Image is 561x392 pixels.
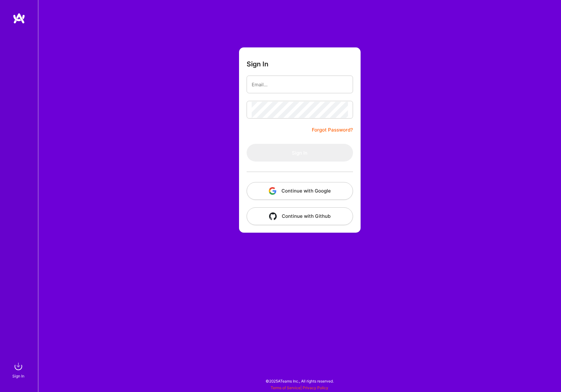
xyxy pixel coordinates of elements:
[269,212,277,220] img: icon
[269,187,276,195] img: icon
[247,182,353,200] button: Continue with Google
[271,385,300,390] a: Terms of Service
[38,373,561,389] div: © 2025 ATeams Inc., All rights reserved.
[271,385,328,390] span: |
[312,126,353,134] a: Forgot Password?
[247,60,268,68] h3: Sign In
[252,77,348,93] input: Email...
[12,373,24,379] div: Sign In
[247,207,353,225] button: Continue with Github
[13,360,25,379] a: sign inSign In
[12,360,25,373] img: sign in
[303,385,328,390] a: Privacy Policy
[247,144,353,162] button: Sign In
[13,13,25,24] img: logo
